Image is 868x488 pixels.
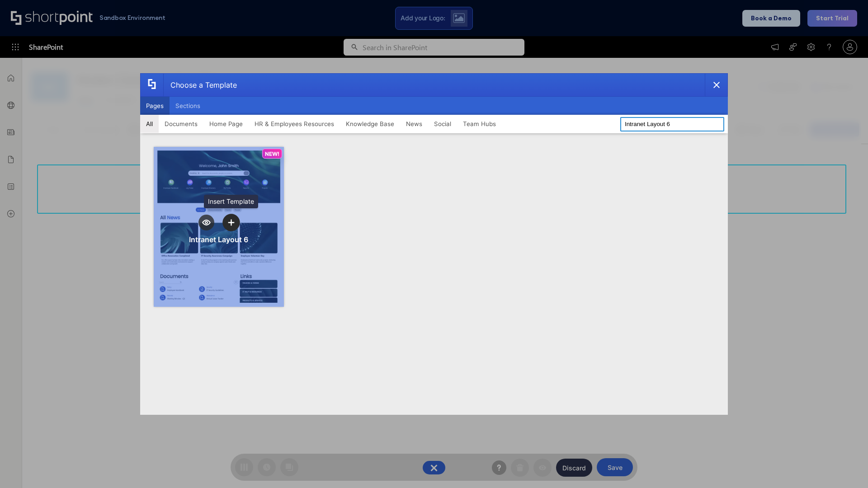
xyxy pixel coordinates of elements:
button: Knowledge Base [340,115,400,133]
button: Documents [159,115,203,133]
button: News [400,115,428,133]
iframe: Chat Widget [823,445,868,488]
div: template selector [140,73,728,415]
button: Pages [140,97,170,115]
div: Choose a Template [163,74,237,96]
button: Home Page [203,115,249,133]
button: Social [428,115,457,133]
input: Search [620,117,724,131]
button: All [140,115,159,133]
p: NEW! [265,150,279,157]
button: Team Hubs [457,115,502,133]
button: Sections [170,97,206,115]
button: HR & Employees Resources [249,115,340,133]
div: Intranet Layout 6 [189,235,248,244]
